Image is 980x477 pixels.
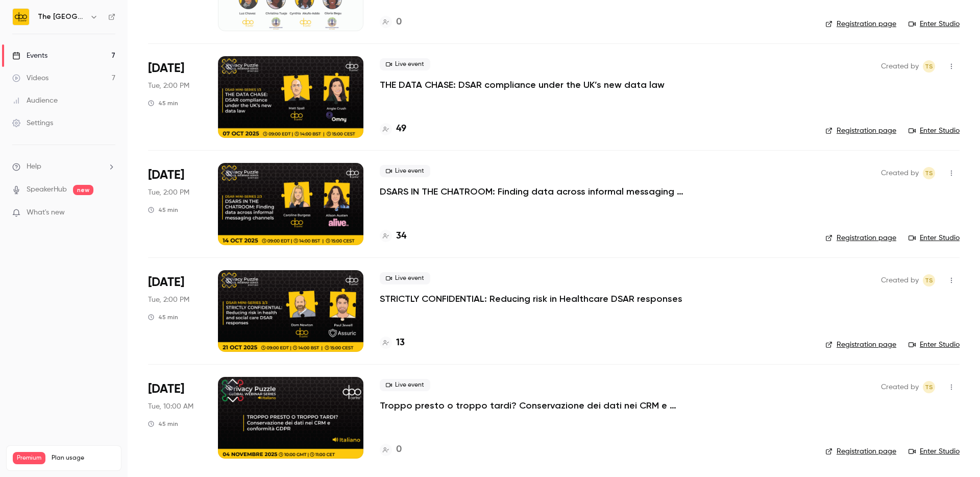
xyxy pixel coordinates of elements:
span: [DATE] [148,60,184,77]
span: Tue, 2:00 PM [148,295,189,305]
span: Created by [881,274,919,287]
a: 49 [380,122,406,136]
div: 45 min [148,420,178,428]
a: Registration page [825,446,896,457]
h4: 0 [396,15,402,29]
span: Tue, 2:00 PM [148,81,189,91]
span: Created by [881,167,919,179]
div: Videos [12,73,48,83]
span: Premium [13,452,45,464]
a: 34 [380,229,406,243]
div: Events [12,51,47,61]
a: Registration page [825,233,896,243]
span: Created by [881,381,919,393]
span: Taylor Swann [923,381,935,393]
div: 45 min [148,206,178,214]
span: TS [925,381,933,393]
div: Settings [12,118,53,128]
a: Enter Studio [909,340,960,350]
span: Help [27,161,41,172]
span: What's new [27,207,65,218]
span: Taylor Swann [923,167,935,179]
h6: The [GEOGRAPHIC_DATA] [38,12,86,22]
a: STRICTLY CONFIDENTIAL: Reducing risk in Healthcare DSAR responses [380,293,682,305]
span: Created by [881,60,919,73]
a: Enter Studio [909,19,960,29]
span: TS [925,167,933,179]
a: Registration page [825,19,896,29]
a: 0 [380,443,402,457]
h4: 34 [396,229,406,243]
div: Audience [12,96,58,106]
h4: 0 [396,443,402,457]
div: Oct 21 Tue, 2:00 PM (Europe/London) [148,270,202,352]
span: TS [925,274,933,287]
div: 45 min [148,313,178,321]
div: 45 min [148,99,178,107]
span: Plan usage [52,454,115,462]
a: Registration page [825,340,896,350]
div: Nov 4 Tue, 10:00 AM (Europe/London) [148,377,202,459]
div: Oct 7 Tue, 2:00 PM (Europe/London) [148,56,202,138]
span: [DATE] [148,274,184,291]
a: 0 [380,15,402,29]
a: Enter Studio [909,233,960,243]
span: Tue, 2:00 PM [148,187,189,198]
img: The DPO Centre [13,9,29,25]
span: [DATE] [148,381,184,397]
a: Registration page [825,126,896,136]
a: THE DATA CHASE: DSAR compliance under the UK’s new data law [380,79,665,91]
span: TS [925,60,933,73]
span: Live event [380,58,430,70]
span: Tue, 10:00 AM [148,401,193,412]
h4: 13 [396,336,405,350]
h4: 49 [396,122,406,136]
span: Live event [380,165,430,177]
a: Enter Studio [909,126,960,136]
a: SpeakerHub [27,184,67,195]
span: [DATE] [148,167,184,183]
span: Taylor Swann [923,274,935,287]
span: new [73,185,93,195]
a: Troppo presto o troppo tardi? Conservazione dei dati nei CRM e conformità GDPR [380,399,686,412]
span: Live event [380,272,430,284]
span: Taylor Swann [923,60,935,73]
div: Oct 14 Tue, 2:00 PM (Europe/London) [148,163,202,245]
a: 13 [380,336,405,350]
a: DSARS IN THE CHATROOM: Finding data across informal messaging channels [380,185,686,198]
a: Enter Studio [909,446,960,457]
iframe: Noticeable Trigger [103,208,115,218]
span: Live event [380,379,430,391]
li: help-dropdown-opener [12,161,115,172]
